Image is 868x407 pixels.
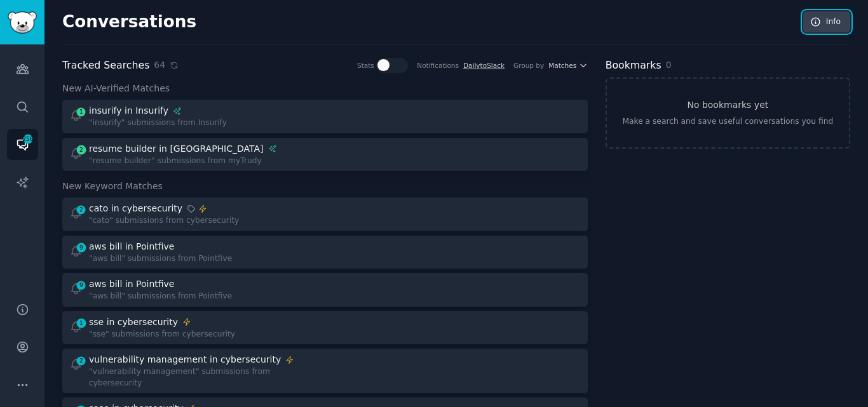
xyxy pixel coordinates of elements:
a: Info [803,11,850,33]
div: Make a search and save useful conversations you find [622,116,833,128]
div: "aws bill" submissions from Pointfive [89,291,232,302]
h2: Conversations [62,12,196,32]
button: Matches [548,61,587,70]
span: 9 [76,243,87,252]
a: 9aws bill in Pointfive"aws bill" submissions from Pointfive [62,273,588,307]
div: "insurify" submissions from Insurify [89,117,227,129]
div: Group by [513,61,544,70]
a: 2cato in cybersecurity"cato" submissions from cybersecurity [62,197,588,231]
span: New Keyword Matches [62,180,163,193]
span: 1 [76,319,87,328]
div: aws bill in Pointfive [89,277,174,291]
div: cato in cybersecurity [89,202,182,215]
div: resume builder in [GEOGRAPHIC_DATA] [89,142,264,156]
a: 2resume builder in [GEOGRAPHIC_DATA]"resume builder" submissions from myTrudy [62,138,588,171]
h2: Bookmarks [606,58,661,74]
span: 1 [76,107,87,116]
div: "sse" submissions from cybersecurity [89,329,235,340]
div: "aws bill" submissions from Pointfive [89,253,232,265]
a: 256 [7,129,38,160]
span: New AI-Verified Matches [62,82,170,95]
span: 9 [76,281,87,290]
span: 2 [76,145,87,154]
div: "resume builder" submissions from myTrudy [89,156,277,167]
span: 64 [154,58,165,72]
a: 1insurify in Insurify"insurify" submissions from Insurify [62,100,588,133]
div: "cato" submissions from cybersecurity [89,215,239,227]
a: 2vulnerability management in cybersecurity"vulnerability management" submissions from cybersecurity [62,349,588,393]
div: insurify in Insurify [89,104,168,117]
h2: Tracked Searches [62,58,149,74]
div: aws bill in Pointfive [89,240,174,253]
div: Notifications [417,61,459,70]
span: 2 [76,356,87,365]
span: Matches [548,61,576,70]
span: 2 [76,205,87,214]
a: No bookmarks yetMake a search and save useful conversations you find [606,77,850,149]
span: 256 [22,135,34,143]
div: Stats [357,61,374,70]
span: 0 [666,60,672,70]
img: GummySearch logo [8,11,37,34]
div: sse in cybersecurity [89,316,178,329]
div: vulnerability management in cybersecurity [89,353,281,366]
a: DailytoSlack [463,62,505,69]
a: 9aws bill in Pointfive"aws bill" submissions from Pointfive [62,236,588,269]
a: 1sse in cybersecurity"sse" submissions from cybersecurity [62,311,588,345]
h3: No bookmarks yet [687,98,768,112]
div: "vulnerability management" submissions from cybersecurity [89,366,316,389]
